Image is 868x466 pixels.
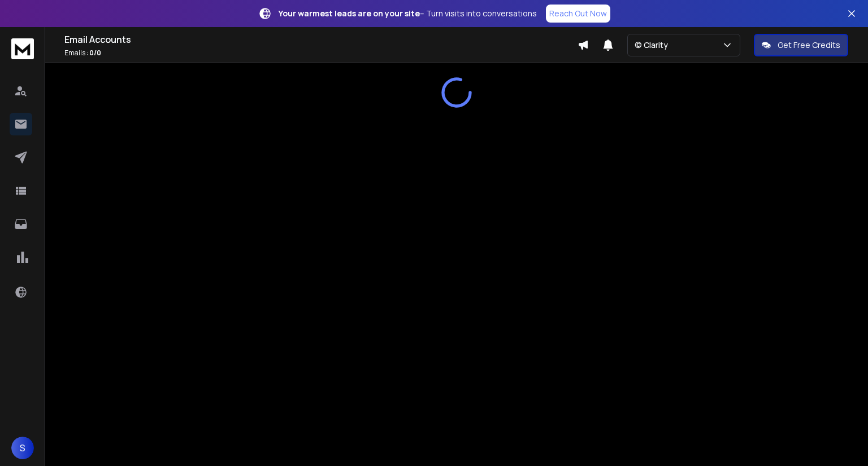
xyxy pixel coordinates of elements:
p: © Clarity [635,39,672,51]
button: S [11,437,34,459]
p: Reach Out Now [549,8,607,19]
strong: Your warmest leads are on your site [279,8,420,19]
a: Reach Out Now [546,5,610,23]
img: logo [11,38,34,59]
p: Emails : [64,49,578,58]
h1: Email Accounts [64,33,578,46]
p: – Turn visits into conversations [279,8,537,19]
button: Get Free Credits [754,34,848,56]
p: Get Free Credits [778,39,840,51]
span: 0 / 0 [89,48,101,58]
